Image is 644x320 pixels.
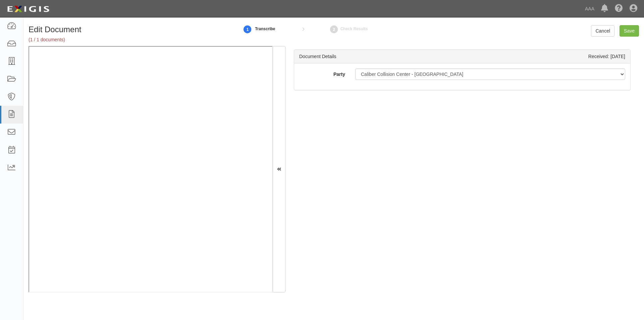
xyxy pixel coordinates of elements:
[29,37,225,42] h5: (1 / 1 documents)
[588,53,625,60] div: Received: [DATE]
[615,5,623,13] i: Help Center - Complianz
[620,25,639,37] input: Save
[582,2,598,15] a: AAA
[329,22,339,36] a: Check Results
[5,3,51,15] img: logo-5460c22ac91f19d4615b14bd174203de0afe785f0fc80cf4dbbc73dc1793850b.png
[591,25,614,37] a: Cancel
[299,53,336,60] div: Document Details
[329,26,339,34] strong: 2
[29,25,225,34] h1: Edit Document
[243,26,253,34] strong: 1
[340,27,368,31] small: Check Results
[294,68,350,78] label: Party
[243,22,253,36] a: 1
[255,27,275,31] small: Transcribe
